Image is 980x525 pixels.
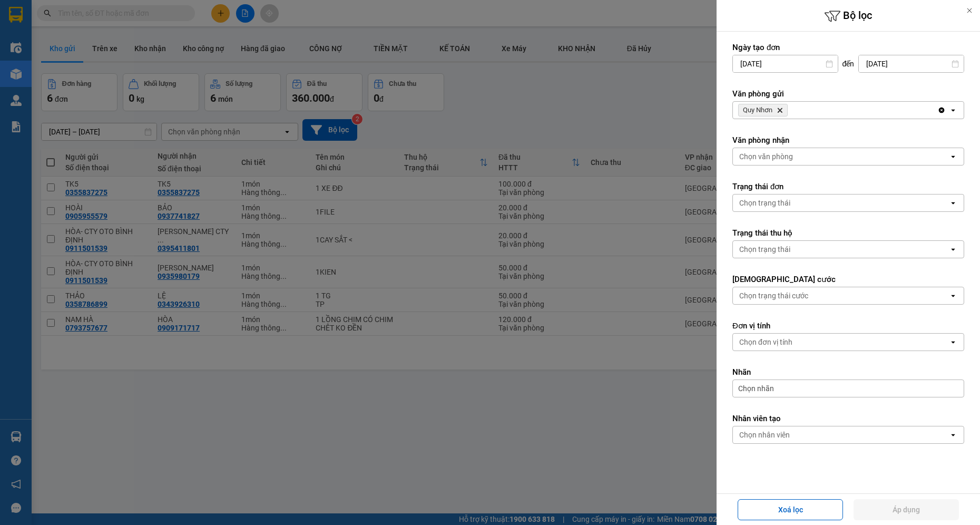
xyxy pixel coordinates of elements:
input: Select a date. [859,55,964,72]
span: Chọn nhãn [738,383,774,394]
svg: open [949,199,957,207]
button: Xoá lọc [738,499,843,520]
svg: open [949,152,957,161]
svg: Delete [777,107,783,113]
svg: open [949,245,957,254]
div: Chọn trạng thái [739,244,790,255]
svg: open [949,291,957,300]
label: Văn phòng nhận [732,135,964,145]
svg: open [949,338,957,346]
div: Chọn trạng thái [739,198,790,208]
label: Đơn vị tính [732,320,964,331]
label: Trạng thái thu hộ [732,228,964,238]
input: Selected Quy Nhơn. [790,105,791,115]
div: Chọn đơn vị tính [739,337,792,347]
label: Văn phòng gửi [732,89,964,99]
svg: open [949,431,957,439]
div: Chọn nhân viên [739,430,790,440]
span: đến [842,59,855,69]
label: Trạng thái đơn [732,181,964,192]
h6: Bộ lọc [717,8,980,24]
div: Chọn văn phòng [739,151,793,162]
label: [DEMOGRAPHIC_DATA] cước [732,274,964,285]
span: Quy Nhơn [743,106,772,114]
label: Nhãn [732,367,964,377]
label: Nhân viên tạo [732,413,964,424]
svg: open [949,106,957,114]
label: Ngày tạo đơn [732,42,964,53]
svg: Clear all [937,106,946,114]
span: Quy Nhơn, close by backspace [738,104,788,116]
div: Chọn trạng thái cước [739,290,808,301]
input: Select a date. [733,55,838,72]
button: Áp dụng [854,499,959,520]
